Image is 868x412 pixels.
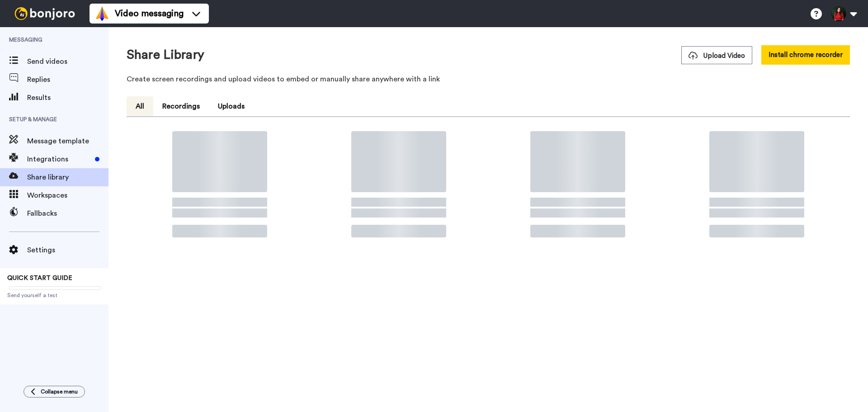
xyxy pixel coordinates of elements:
span: Message template [27,136,108,147]
span: Upload Video [689,51,745,61]
button: All [127,96,153,116]
img: bj-logo-header-white.svg [11,7,79,20]
button: Recordings [153,96,209,116]
span: Replies [27,74,108,85]
span: QUICK START GUIDE [7,275,72,281]
span: Send videos [27,56,108,67]
span: Settings [27,245,108,256]
span: Share library [27,172,108,183]
h1: Share Library [127,48,204,62]
span: Integrations [27,154,91,165]
button: Install chrome recorder [761,45,850,65]
span: Results [27,92,108,103]
span: Collapse menu [41,388,78,395]
img: vm-color.svg [95,6,109,21]
span: Workspaces [27,190,108,201]
button: Upload Video [681,46,752,64]
span: Fallbacks [27,208,108,219]
span: Send yourself a test [7,292,101,299]
button: Uploads [209,96,254,116]
button: Collapse menu [24,386,85,398]
span: Video messaging [115,7,184,20]
p: Create screen recordings and upload videos to embed or manually share anywhere with a link [127,74,850,85]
